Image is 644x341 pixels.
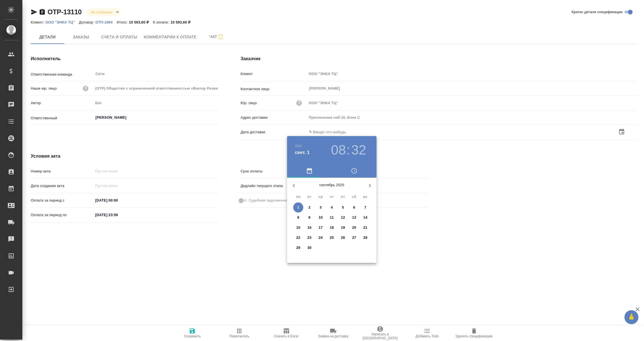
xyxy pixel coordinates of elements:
[300,182,363,188] p: сентябрь 2025
[319,215,323,220] p: 10
[293,233,303,243] button: 22
[316,223,326,233] button: 17
[331,142,346,158] button: 08
[353,205,355,210] p: 6
[341,225,345,230] p: 19
[360,202,370,212] button: 7
[360,233,370,243] button: 28
[363,215,368,220] p: 14
[330,235,334,240] p: 25
[363,225,368,230] p: 21
[297,215,299,220] p: 8
[308,215,310,220] p: 9
[316,233,326,243] button: 24
[304,194,314,200] span: вт
[364,205,366,210] p: 7
[338,223,348,233] button: 19
[327,223,337,233] button: 18
[295,144,302,148] button: 2025
[349,202,359,212] button: 6
[341,215,345,220] p: 12
[316,194,326,200] span: ср
[316,202,326,212] button: 3
[360,212,370,223] button: 14
[338,212,348,223] button: 12
[330,215,334,220] p: 11
[307,235,312,240] p: 23
[319,235,323,240] p: 24
[352,215,356,220] p: 13
[319,205,321,210] p: 3
[351,142,366,158] button: 32
[307,225,312,230] p: 16
[363,235,368,240] p: 28
[349,212,359,223] button: 13
[296,245,300,251] p: 29
[327,202,337,212] button: 4
[349,233,359,243] button: 27
[349,223,359,233] button: 20
[308,205,310,210] p: 2
[338,202,348,212] button: 5
[293,212,303,223] button: 8
[330,225,334,230] p: 18
[316,212,326,223] button: 10
[342,205,344,210] p: 5
[327,194,337,200] span: чт
[346,142,350,158] h3: :
[304,212,314,223] button: 9
[352,225,356,230] p: 20
[360,194,370,200] span: вс
[327,212,337,223] button: 11
[352,235,356,240] p: 27
[293,223,303,233] button: 15
[341,235,345,240] p: 26
[338,233,348,243] button: 26
[304,223,314,233] button: 16
[349,194,359,200] span: сб
[293,194,303,200] span: пн
[304,233,314,243] button: 23
[331,205,333,210] p: 4
[319,225,323,230] p: 17
[360,223,370,233] button: 21
[304,243,314,253] button: 30
[293,243,303,253] button: 29
[338,194,348,200] span: пт
[304,202,314,212] button: 2
[295,149,310,156] button: сент. 1
[327,233,337,243] button: 25
[297,205,299,210] p: 1
[293,202,303,212] button: 1
[307,245,312,251] p: 30
[296,225,300,230] p: 15
[296,235,300,240] p: 22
